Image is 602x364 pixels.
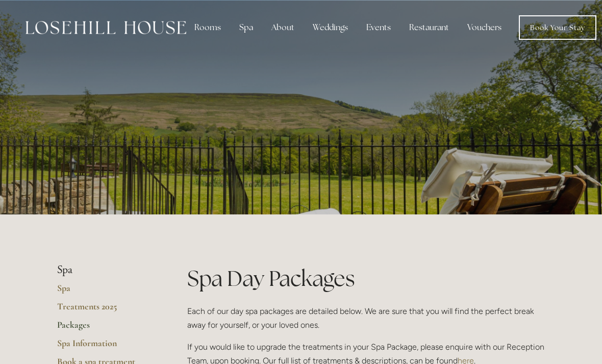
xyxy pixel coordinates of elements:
a: Book Your Stay [519,15,596,40]
div: Weddings [305,17,356,38]
a: Vouchers [459,17,510,38]
div: Events [358,17,399,38]
h1: Spa Day Packages [187,263,545,294]
li: Spa [57,263,155,277]
a: Spa Information [57,337,155,356]
img: Losehill House [26,21,186,34]
a: Treatments 2025 [57,301,155,319]
div: Rooms [186,17,229,38]
a: Spa [57,282,155,301]
a: Packages [57,319,155,337]
div: About [263,17,303,38]
p: Each of our day spa packages are detailed below. We are sure that you will find the perfect break... [187,304,545,332]
div: Spa [231,17,261,38]
div: Restaurant [401,17,457,38]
